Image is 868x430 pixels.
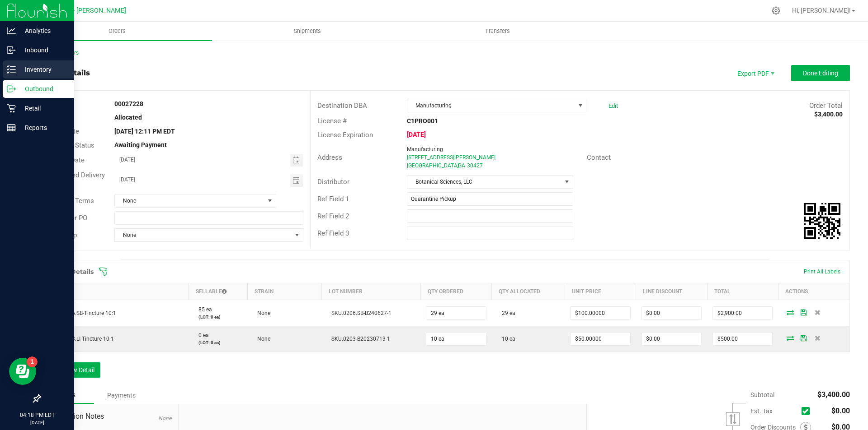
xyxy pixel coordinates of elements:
span: SKU.0203.LI-Tincture 10:1 [46,336,114,342]
span: Calculate excise tax [802,405,814,417]
input: 0 [642,333,701,345]
p: [DATE] [4,419,70,426]
span: SKU.0206.SB-B240627-1 [327,310,392,316]
span: Ref Field 2 [317,212,349,220]
span: Shipments [282,27,333,35]
iframe: Resource center unread badge [27,356,38,367]
span: Destination Notes [47,411,171,422]
input: 0 [426,333,486,345]
span: Destination DBA [317,102,367,110]
p: Inventory [16,64,70,75]
span: None [158,415,171,421]
p: Retail [16,103,70,114]
span: Manufacturing [407,99,575,112]
span: Botanical Sciences, LLC [407,176,561,188]
span: Save Order Detail [797,335,811,341]
inline-svg: Inventory [7,65,16,74]
input: 0 [571,333,630,345]
span: 10 ea [497,336,515,342]
span: [GEOGRAPHIC_DATA] [407,162,459,169]
button: Done Editing [791,65,850,81]
inline-svg: Analytics [7,26,16,35]
p: Reports [16,122,70,133]
a: Orders [22,22,212,41]
inline-svg: Outbound [7,84,16,93]
span: 29 ea [497,310,515,316]
span: $3,400.00 [817,390,850,399]
img: Scan me! [804,203,840,239]
input: 0 [571,307,630,319]
inline-svg: Reports [7,123,16,132]
p: 04:18 PM EDT [4,411,70,419]
th: Unit Price [565,283,636,300]
span: Distributor [317,178,349,186]
span: Est. Tax [750,407,798,415]
span: Subtotal [750,391,774,398]
p: Inbound [16,45,70,55]
th: Lot Number [321,283,420,300]
p: (LOT: 0 ea) [194,339,242,346]
div: Manage settings [770,6,782,15]
span: Toggle calendar [290,154,303,166]
a: Edit [609,102,618,109]
span: Contact [587,153,611,162]
strong: Awaiting Payment [114,141,167,148]
span: Delete Order Detail [811,335,824,341]
span: None [253,310,270,316]
span: SKU.0206.SB-Tincture 10:1 [46,310,116,316]
a: Transfers [402,22,593,41]
th: Qty Ordered [420,283,491,300]
li: Export PDF [728,65,782,81]
span: Hi, [PERSON_NAME]! [792,7,851,14]
span: [STREET_ADDRESS][PERSON_NAME] [407,154,495,161]
span: None [253,336,270,342]
input: 0 [642,307,701,319]
strong: $3,400.00 [814,111,843,118]
input: 0 [713,333,772,345]
p: Outbound [16,83,70,94]
span: License # [317,117,347,125]
span: License Expiration [317,131,373,139]
th: Item [41,283,189,300]
strong: C1PRO001 [407,117,438,125]
span: GA1 - [PERSON_NAME] [59,7,126,14]
span: Address [317,153,342,162]
a: Shipments [212,22,402,41]
strong: [DATE] 12:11 PM EDT [114,128,175,135]
iframe: Resource center [9,358,36,385]
th: Sellable [189,283,247,300]
span: Transfers [473,27,522,35]
th: Actions [778,283,849,300]
input: 0 [426,307,486,319]
span: Done Editing [803,69,838,77]
span: $0.00 [831,407,850,415]
th: Strain [247,283,321,300]
strong: [DATE] [407,131,426,138]
span: Save Order Detail [797,310,811,315]
th: Total [707,283,778,300]
span: Ref Field 1 [317,195,349,203]
span: 85 ea [194,306,212,313]
div: Payments [94,387,148,403]
span: None [115,229,291,241]
span: Requested Delivery Date [47,171,105,190]
span: Delete Order Detail [811,310,824,315]
span: , [457,162,458,169]
p: Analytics [16,25,70,36]
span: 30427 [467,162,483,169]
span: Manufacturing [407,146,443,153]
inline-svg: Inbound [7,46,16,55]
qrcode: 00027228 [804,203,840,239]
span: SKU.0203-B20230713-1 [327,336,390,342]
span: Orders [96,27,138,35]
inline-svg: Retail [7,104,16,113]
span: Ref Field 3 [317,229,349,237]
span: None [115,194,264,207]
strong: 00027228 [114,100,143,107]
span: GA [458,162,465,169]
th: Qty Allocated [492,283,565,300]
p: (LOT: 0 ea) [194,314,242,320]
span: 0 ea [194,332,209,338]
